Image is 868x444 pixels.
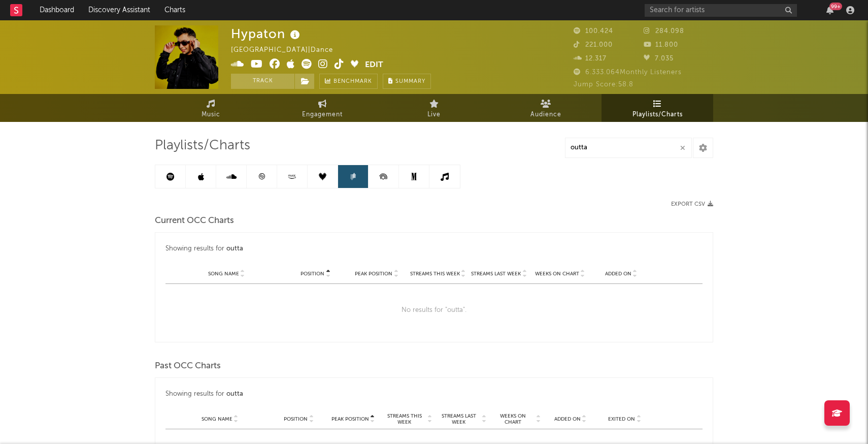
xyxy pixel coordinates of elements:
a: Music [155,94,266,122]
a: Audience [490,94,602,122]
span: 100.424 [574,28,613,35]
span: Streams Last Week [471,271,521,277]
a: Playlists/Charts [602,94,713,122]
span: Playlists/Charts [155,140,250,152]
span: Live [427,109,441,121]
span: Streams Last Week [437,413,480,425]
div: [GEOGRAPHIC_DATA] | Dance [231,44,345,56]
a: Engagement [266,94,378,122]
input: Search for artists [645,4,797,17]
span: 221.000 [574,42,613,48]
span: Current OCC Charts [155,215,234,227]
span: Exited On [608,416,635,422]
button: Edit [365,59,383,72]
span: Added On [554,416,581,422]
div: Hypaton [231,25,303,42]
span: Peak Position [355,271,392,277]
div: No results for " outta ". [165,284,703,337]
div: 99 + [829,3,842,10]
div: Showing results for [165,243,703,255]
button: Track [231,74,294,89]
span: Engagement [302,109,343,121]
button: Summary [383,74,431,89]
span: Streams This Week [410,271,460,277]
span: Song Name [202,416,232,422]
span: Song Name [208,271,239,277]
span: Position [301,271,324,277]
span: Added On [605,271,631,277]
input: Search Playlists/Charts [565,138,692,158]
button: 99+ [826,6,833,14]
div: outta [226,388,243,400]
div: outta [226,243,243,255]
span: Position [284,416,308,422]
span: Streams This Week [383,413,426,425]
span: 12.317 [574,55,607,62]
a: Live [378,94,490,122]
span: Weeks on Chart [491,413,535,425]
span: Playlists/Charts [632,109,683,121]
span: 7.035 [644,55,674,62]
span: 11.800 [644,42,678,48]
button: Export CSV [671,201,713,207]
div: Showing results for [165,388,703,400]
span: Jump Score: 58.8 [574,81,633,88]
span: Past OCC Charts [155,360,221,372]
span: 284.098 [644,28,684,35]
a: Benchmark [319,74,378,89]
span: Benchmark [333,76,372,88]
span: Audience [530,109,561,121]
span: 6.333.064 Monthly Listeners [574,69,682,76]
span: Peak Position [331,416,369,422]
span: Weeks on Chart [535,271,579,277]
span: Music [202,109,220,121]
span: Summary [395,79,425,84]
